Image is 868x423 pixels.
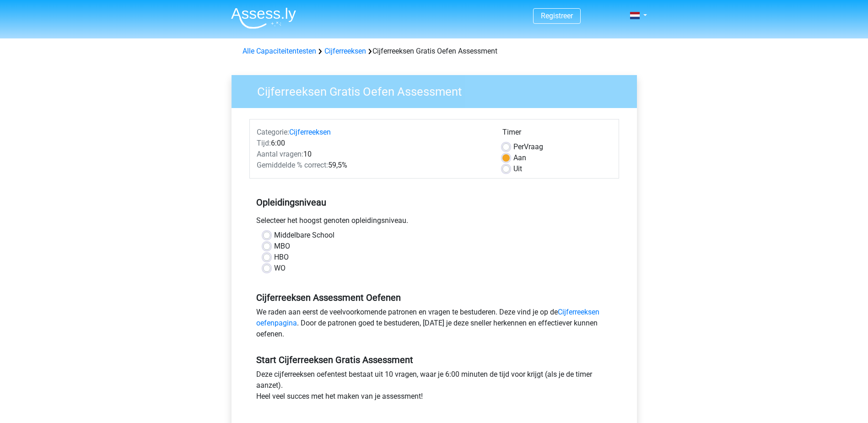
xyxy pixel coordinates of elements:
span: Aantal vragen: [257,150,303,158]
label: MBO [274,241,290,252]
div: Timer [502,127,612,141]
span: Per [513,142,524,151]
a: Registreer [541,11,573,20]
h5: Opleidingsniveau [256,193,612,211]
label: WO [274,263,286,274]
a: Alle Capaciteitentesten [243,47,316,55]
label: Vraag [513,141,543,152]
span: Categorie: [257,128,289,136]
div: We raden aan eerst de veelvoorkomende patronen en vragen te bestuderen. Deze vind je op de . Door... [249,307,619,343]
div: Deze cijferreeksen oefentest bestaat uit 10 vragen, waar je 6:00 minuten de tijd voor krijgt (als... [249,369,619,406]
label: Aan [513,152,526,163]
label: Uit [513,163,522,174]
span: Tijd: [257,139,271,147]
label: HBO [274,252,289,263]
h3: Cijferreeksen Gratis Oefen Assessment [246,81,630,99]
div: Selecteer het hoogst genoten opleidingsniveau. [249,215,619,230]
label: Middelbare School [274,230,334,241]
div: Cijferreeksen Gratis Oefen Assessment [239,46,630,57]
a: Cijferreeksen [324,47,366,55]
span: Gemiddelde % correct: [257,161,328,169]
a: Cijferreeksen [289,128,331,136]
h5: Cijferreeksen Assessment Oefenen [256,292,612,303]
img: Assessly [231,7,296,29]
h5: Start Cijferreeksen Gratis Assessment [256,354,612,365]
div: 6:00 [250,138,496,149]
div: 10 [250,149,496,160]
div: 59,5% [250,160,496,171]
